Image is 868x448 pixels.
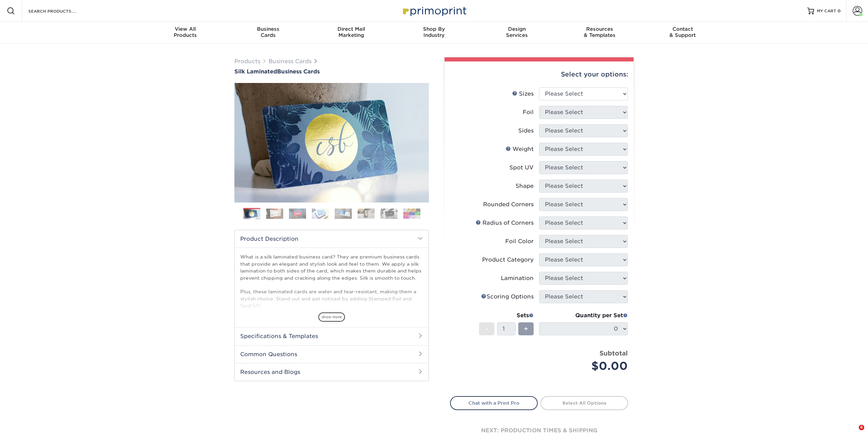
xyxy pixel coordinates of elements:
[144,26,227,32] span: View All
[269,58,312,65] a: Business Cards
[312,208,329,219] img: Business Cards 04
[475,22,558,44] a: DesignServices
[475,26,558,38] div: Services
[227,26,310,32] span: Business
[482,256,534,264] div: Product Category
[641,22,724,44] a: Contact& Support
[641,26,724,38] div: & Support
[845,425,861,441] iframe: Intercom live chat
[501,274,534,282] div: Lamination
[235,345,429,363] h2: Common Questions
[266,208,283,219] img: Business Cards 02
[234,68,429,75] a: Silk LaminatedBusiness Cards
[476,219,534,227] div: Radius of Corners
[481,293,534,301] div: Scoring Options
[234,68,429,75] h1: Business Cards
[235,327,429,345] h2: Specifications & Templates
[289,208,306,219] img: Business Cards 03
[393,22,476,44] a: Shop ByIndustry
[403,208,420,219] img: Business Cards 08
[518,127,534,135] div: Sides
[450,61,628,87] div: Select your options:
[227,22,310,44] a: BusinessCards
[641,26,724,32] span: Contact
[400,3,468,18] img: Primoprint
[310,26,393,32] span: Direct Mail
[506,145,534,153] div: Weight
[838,9,841,13] span: 0
[144,22,227,44] a: View AllProducts
[558,26,641,32] span: Resources
[483,200,534,209] div: Rounded Corners
[393,26,476,38] div: Industry
[450,396,538,410] a: Chat with a Print Pro
[310,26,393,38] div: Marketing
[485,324,488,334] span: -
[475,26,558,32] span: Design
[310,22,393,44] a: Direct MailMarketing
[558,22,641,44] a: Resources& Templates
[859,425,864,430] span: 6
[227,26,310,38] div: Cards
[505,237,534,246] div: Foil Color
[599,349,628,357] strong: Subtotal
[524,324,528,334] span: +
[393,26,476,32] span: Shop By
[509,164,534,172] div: Spot UV
[544,358,628,374] div: $0.00
[240,253,423,365] p: What is a silk laminated business card? They are premium business cards that provide an elegant a...
[479,311,534,320] div: Sets
[144,26,227,38] div: Products
[380,208,397,219] img: Business Cards 07
[335,208,352,219] img: Business Cards 05
[234,58,260,65] a: Products
[558,26,641,38] div: & Templates
[235,230,429,248] h2: Product Description
[358,208,375,219] img: Business Cards 06
[235,363,429,381] h2: Resources and Blogs
[539,311,628,320] div: Quantity per Set
[28,7,94,15] input: SEARCH PRODUCTS.....
[817,8,836,14] span: MY CART
[318,312,345,322] span: show more
[234,45,429,240] img: Silk Laminated 01
[512,90,534,98] div: Sizes
[234,68,277,75] span: Silk Laminated
[523,108,534,116] div: Foil
[540,396,628,410] a: Select All Options
[516,182,534,190] div: Shape
[243,206,260,223] img: Business Cards 01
